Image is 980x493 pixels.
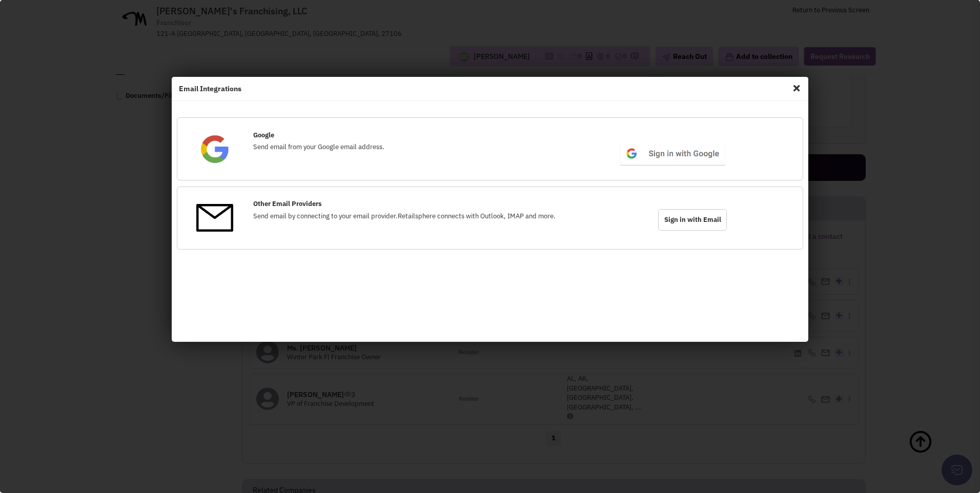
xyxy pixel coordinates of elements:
[253,131,274,140] label: Google
[179,84,802,93] h4: Email Integrations
[253,142,384,151] span: Send email from your Google email address.
[253,199,322,209] label: Other Email Providers
[790,80,803,96] span: Close
[619,140,727,167] img: btn_google_signin_light_normal_web@2x.png
[196,131,233,168] img: Google.png
[253,212,556,220] span: Send email by connecting to your email provider.Retailsphere connects with Outlook, IMAP and more.
[658,209,727,231] span: Sign in with Email
[196,199,233,236] img: OtherEmail.png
